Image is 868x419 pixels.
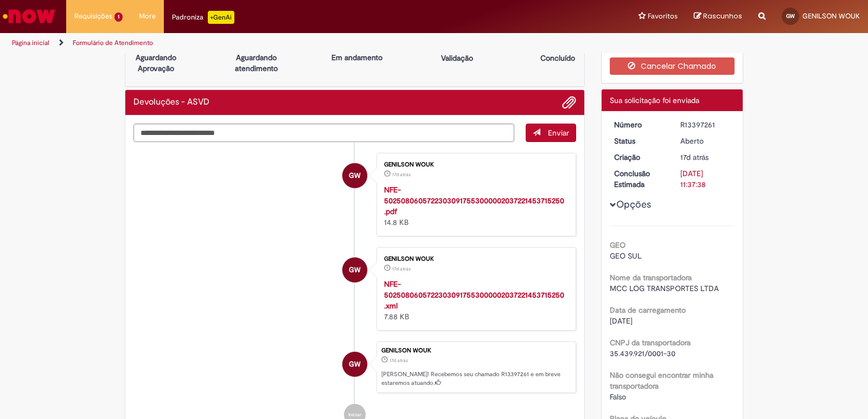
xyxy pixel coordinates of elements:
[610,251,642,261] span: GEO SUL
[342,352,367,377] div: GENILSON WOUK
[610,349,675,358] span: 35.439.921/0001-30
[786,12,795,20] span: GW
[703,11,742,21] span: Rascunhos
[610,283,719,293] span: MCC LOG TRANSPORTES LTDA
[610,57,735,75] button: Cancelar Chamado
[680,119,731,130] div: R13397261
[74,11,112,22] span: Requisições
[381,370,570,387] p: [PERSON_NAME]! Recebemos seu chamado R13397261 e em breve estaremos atuando.
[610,240,626,250] b: GEO
[130,52,182,74] p: Aguardando Aprovação
[610,338,691,347] b: CNPJ da transportadora
[392,171,411,178] time: 11/08/2025 14:36:37
[606,152,673,163] dt: Criação
[680,152,709,162] time: 11/08/2025 14:37:34
[802,11,860,21] span: GENILSON WOUK
[384,185,564,216] a: NFE-50250806057223030917553000002037221453715250.pdf
[680,168,731,190] div: [DATE] 11:37:38
[331,52,382,63] p: Em andamento
[384,279,564,311] a: NFE-50250806057223030917553000002037221453715250.xml
[606,136,673,146] dt: Status
[680,152,709,162] span: 17d atrás
[381,347,570,354] div: GENILSON WOUK
[610,305,686,315] b: Data de carregamento
[610,392,626,402] span: Falso
[133,341,576,394] li: GENILSON WOUK
[384,279,565,322] div: 7.88 KB
[114,12,123,22] span: 1
[392,171,411,178] span: 17d atrás
[349,257,361,283] span: GW
[349,351,361,377] span: GW
[384,162,565,168] div: GENILSON WOUK
[392,266,411,272] span: 17d atrás
[8,33,571,53] ul: Trilhas de página
[1,5,57,27] img: ServiceNow
[648,11,678,22] span: Favoritos
[73,38,153,47] a: Formulário de Atendimento
[390,357,408,364] span: 17d atrás
[139,11,156,22] span: More
[133,98,209,107] h2: Devoluções - ASVD Histórico de tíquete
[548,128,569,138] span: Enviar
[12,38,49,47] a: Página inicial
[441,53,473,63] p: Validação
[208,11,234,24] p: +GenAi
[526,124,576,142] button: Enviar
[133,124,514,142] textarea: Digite sua mensagem aqui...
[606,168,673,190] dt: Conclusão Estimada
[680,152,731,163] div: 11/08/2025 14:37:34
[384,256,565,262] div: GENILSON WOUK
[384,184,565,228] div: 14.8 KB
[392,266,411,272] time: 11/08/2025 14:36:37
[342,163,367,188] div: GENILSON WOUK
[606,119,673,130] dt: Número
[562,95,576,109] button: Adicionar anexos
[610,316,633,326] span: [DATE]
[342,257,367,282] div: GENILSON WOUK
[610,273,692,282] b: Nome da transportadora
[230,52,283,74] p: Aguardando atendimento
[610,95,699,105] span: Sua solicitação foi enviada
[694,11,742,22] a: Rascunhos
[172,11,234,24] div: Padroniza
[349,163,361,189] span: GW
[540,53,575,63] p: Concluído
[680,136,731,146] div: Aberto
[610,370,713,391] b: Não consegui encontrar minha transportadora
